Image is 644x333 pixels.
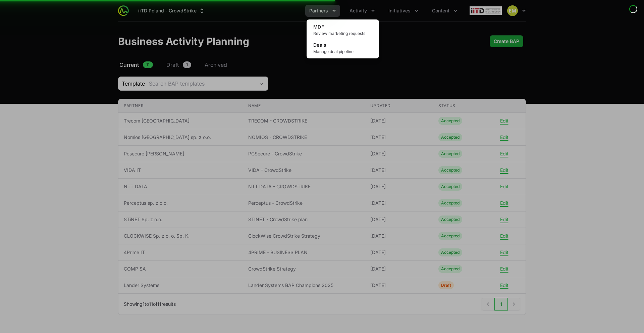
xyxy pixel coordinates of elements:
a: DealsManage deal pipeline [308,39,378,57]
span: Review marketing requests [313,31,372,36]
span: Manage deal pipeline [313,49,372,54]
div: Activity menu [345,5,379,17]
span: Deals [313,42,327,48]
div: Main navigation [129,5,462,17]
span: MDF [313,24,324,30]
a: MDFReview marketing requests [308,21,378,39]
